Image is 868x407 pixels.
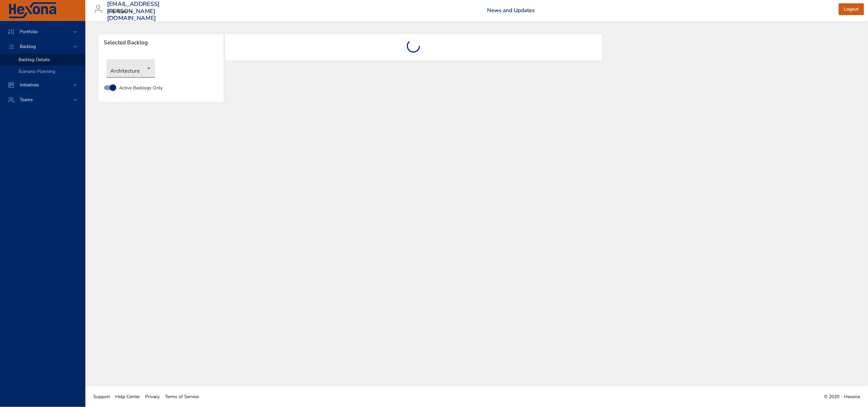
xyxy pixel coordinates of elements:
span: Backlog [14,43,41,50]
a: Support [91,389,113,404]
span: Teams [14,97,38,103]
img: Hexona [8,2,57,19]
div: Architecture [106,59,155,78]
h3: [EMAIL_ADDRESS][PERSON_NAME][DOMAIN_NAME] [107,1,160,22]
button: Logout [839,3,864,15]
span: Initiatives [14,82,44,88]
span: Terms of Service [165,394,199,400]
span: Selected Backlog [104,39,218,46]
span: Support [93,394,110,400]
a: Privacy [143,389,162,404]
span: Privacy [145,394,160,400]
span: Scenario Planning [18,68,55,75]
a: News and Updates [487,7,535,14]
span: © 2020 - Hexona [824,394,860,400]
div: Raintree [107,7,135,17]
span: Help Center [115,394,140,400]
span: Logout [844,5,859,13]
span: Portfolio [14,29,43,35]
span: Active Backlogs Only [119,84,163,91]
a: Terms of Service [162,389,201,404]
span: Backlog Details [18,57,50,63]
a: Help Center [113,389,143,404]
